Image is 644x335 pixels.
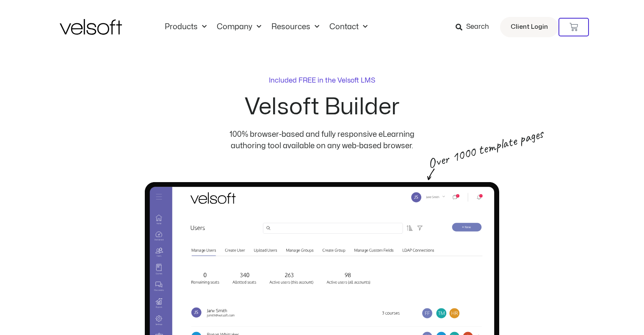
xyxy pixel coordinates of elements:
[427,138,500,170] p: Over 1000 template pages
[466,22,489,33] span: Search
[269,75,375,86] p: Included FREE in the Velsoft LMS
[60,19,122,35] img: Velsoft Training Materials
[170,96,475,119] h2: Velsoft Builder
[160,22,373,32] nav: Menu
[324,22,373,32] a: ContactMenu Toggle
[511,22,548,33] span: Client Login
[456,20,495,34] a: Search
[266,22,324,32] a: ResourcesMenu Toggle
[214,129,431,152] p: 100% browser-based and fully responsive eLearning authoring tool available on any web-based browser.
[160,22,212,32] a: ProductsMenu Toggle
[500,17,558,37] a: Client Login
[212,22,266,32] a: CompanyMenu Toggle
